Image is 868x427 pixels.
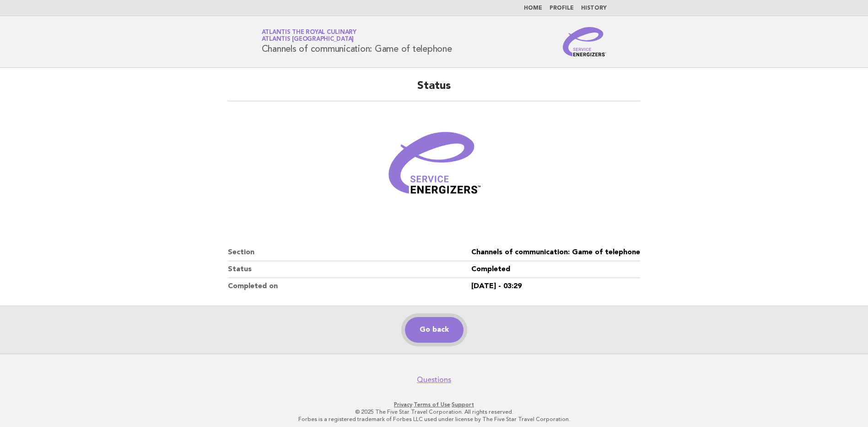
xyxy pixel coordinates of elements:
[262,37,354,43] span: Atlantis [GEOGRAPHIC_DATA]
[394,401,412,408] a: Privacy
[228,261,471,278] dt: Status
[154,408,714,416] p: © 2025 The Five Star Travel Corporation. All rights reserved.
[524,5,542,11] a: Home
[550,5,574,11] a: Profile
[228,79,640,101] h2: Status
[154,401,714,408] p: · ·
[379,112,489,222] img: Verified
[471,244,640,261] dd: Channels of communication: Game of telephone
[154,416,714,423] p: Forbes is a registered trademark of Forbes LLC used under license by The Five Star Travel Corpora...
[228,244,471,261] dt: Section
[405,317,464,343] a: Go back
[471,278,640,295] dd: [DATE] - 03:29
[452,401,474,408] a: Support
[417,375,451,384] a: Questions
[228,278,471,295] dt: Completed on
[471,261,640,278] dd: Completed
[581,5,607,11] a: History
[563,27,607,56] img: Service Energizers
[262,29,356,42] a: Atlantis the Royal CulinaryAtlantis [GEOGRAPHIC_DATA]
[414,401,450,408] a: Terms of Use
[262,30,452,54] h1: Channels of communication: Game of telephone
